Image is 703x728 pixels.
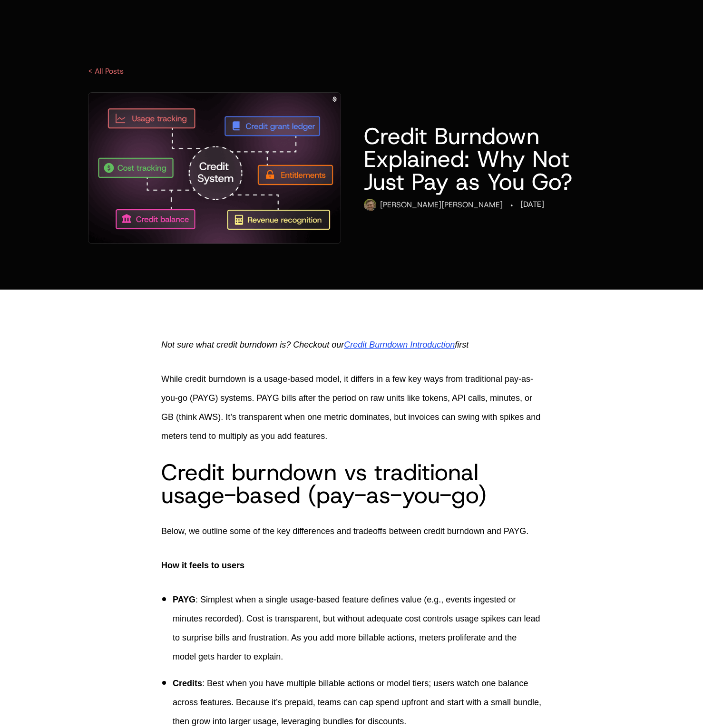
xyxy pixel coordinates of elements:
[364,125,615,193] h1: Credit Burndown Explained: Why Not Just Pay as You Go?
[88,66,124,76] a: < All Posts
[173,679,202,688] span: Credits
[161,340,344,349] span: Not sure what credit burndown is? Checkout our
[173,590,542,666] p: : Simplest when a single usage-based feature defines value (e.g., events ingested or minutes reco...
[88,93,341,243] img: Pillar - Credits Builder
[455,340,469,349] span: first
[161,461,542,506] h2: Credit burndown vs traditional usage-based (pay-as-you-go)
[520,199,544,210] div: [DATE]
[161,369,542,446] p: While credit burndown is a usage-based model, it differs in a few key ways from traditional pay-a...
[161,522,542,541] p: Below, we outline some of the key differences and tradeoffs between credit burndown and PAYG.
[510,199,513,212] div: ·
[161,561,244,570] span: How it feels to users
[380,199,503,211] div: [PERSON_NAME] [PERSON_NAME]
[173,595,195,604] span: PAYG
[344,340,455,349] a: Credit Burndown Introduction
[364,199,376,211] img: Ryan Echternacht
